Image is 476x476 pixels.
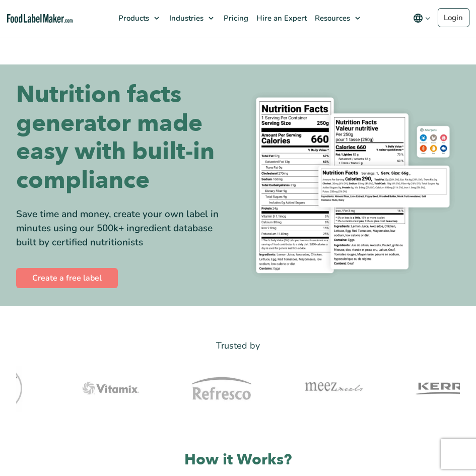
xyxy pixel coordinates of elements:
[16,338,460,353] p: Trusted by
[221,13,249,23] span: Pricing
[16,450,460,469] h2: How it Works?
[438,8,469,27] a: Login
[115,13,150,23] span: Products
[312,13,351,23] span: Resources
[16,207,231,250] div: Save time and money, create your own label in minutes using our 500k+ ingredient database built b...
[16,81,231,195] h1: Nutrition facts generator made easy with built-in compliance
[253,13,308,23] span: Hire an Expert
[166,13,205,23] span: Industries
[16,268,118,288] a: Create a free label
